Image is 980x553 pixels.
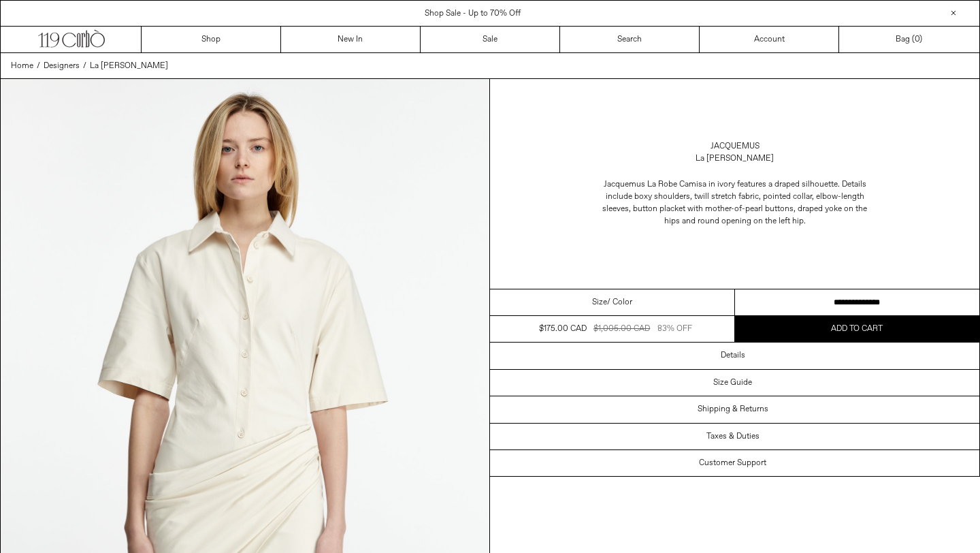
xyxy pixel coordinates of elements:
a: Sale [421,27,560,52]
a: Search [560,27,700,52]
a: Jacquemus [710,140,759,153]
span: / Color [607,296,632,309]
div: 83% OFF [657,323,692,335]
span: Designers [44,61,80,72]
div: La [PERSON_NAME] [696,153,774,165]
span: 0 [915,34,919,45]
span: La [PERSON_NAME] [90,61,168,72]
button: Add to cart [735,316,980,342]
div: $175.00 CAD [539,323,587,335]
h3: Customer Support [699,458,766,468]
span: Size [592,296,607,309]
h3: Shipping & Returns [698,405,768,414]
a: Shop Sale - Up to 70% Off [425,8,521,19]
span: Add to cart [831,323,883,334]
a: New In [281,27,421,52]
h3: Taxes & Duties [706,432,759,441]
h3: Details [721,351,745,360]
div: $1,005.00 CAD [593,323,650,335]
a: La [PERSON_NAME] [90,60,168,72]
a: Home [11,60,33,72]
span: Jacquemus La Robe Camisa in ivory features a draped silhouette. Details include boxy shoulders, t... [599,178,871,227]
span: / [83,60,86,72]
span: Home [11,61,33,72]
a: Account [700,27,839,52]
span: / [37,60,40,72]
span: ) [915,33,922,46]
a: Shop [142,27,281,52]
h3: Size Guide [713,378,752,388]
a: Designers [44,60,80,72]
a: Bag () [839,27,979,52]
